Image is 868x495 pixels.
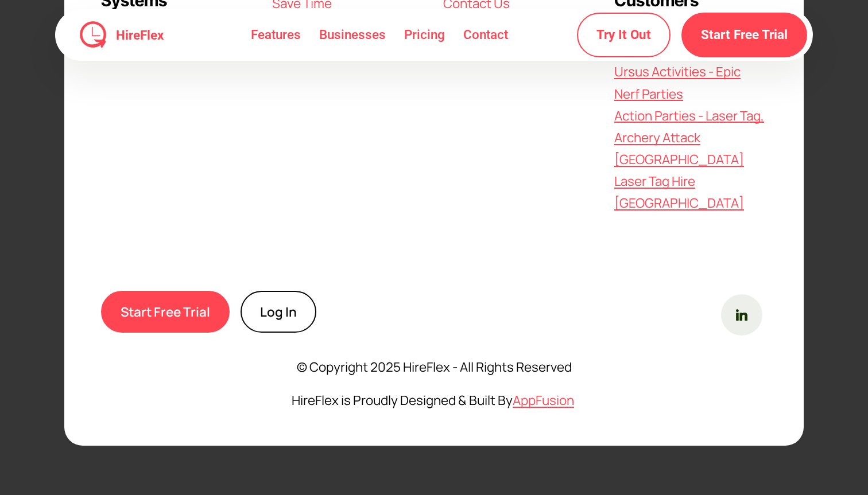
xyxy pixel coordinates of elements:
[614,172,744,212] a: Laser Tag Hire [GEOGRAPHIC_DATA]
[101,291,230,333] a: Start Free Trial
[614,107,764,168] a: Action Parties - Laser Tag, Archery Attack [GEOGRAPHIC_DATA]
[310,16,395,54] a: Businesses
[395,16,454,54] a: Pricing
[107,29,168,41] a: HireFlex
[242,16,310,54] a: Features
[241,291,316,333] a: Log In
[577,13,671,57] a: Try It Out
[101,358,767,408] p: © Copyright 2025 HireFlex - All Rights Reserved HireFlex is Proudly Designed & Built By
[614,63,741,102] a: Ursus Activities - Epic Nerf Parties
[681,13,807,57] a: Start Free Trial
[513,391,574,409] a: AppFusion
[79,21,107,49] img: HireFlex Logo
[454,16,517,54] a: Contact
